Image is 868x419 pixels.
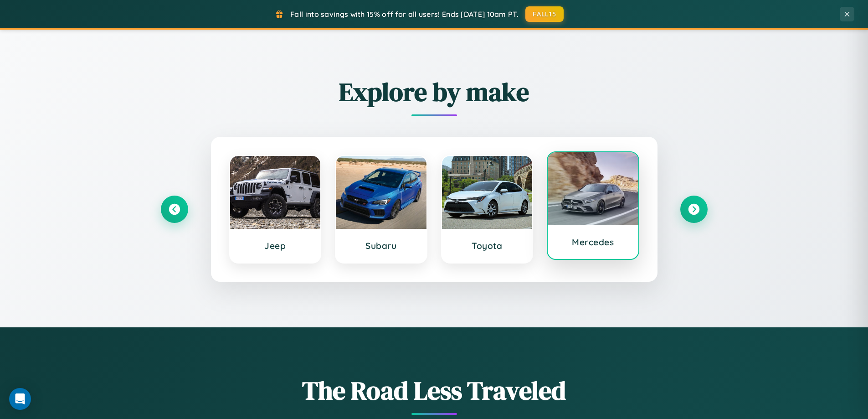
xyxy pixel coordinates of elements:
div: Open Intercom Messenger [9,388,31,410]
button: FALL15 [525,6,564,22]
h3: Toyota [451,240,524,251]
h3: Mercedes [557,237,629,248]
h1: The Road Less Traveled [161,373,708,408]
h3: Jeep [239,240,312,251]
h3: Subaru [345,240,417,251]
span: Fall into savings with 15% off for all users! Ends [DATE] 10am PT. [290,10,519,19]
h2: Explore by make [161,74,708,109]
